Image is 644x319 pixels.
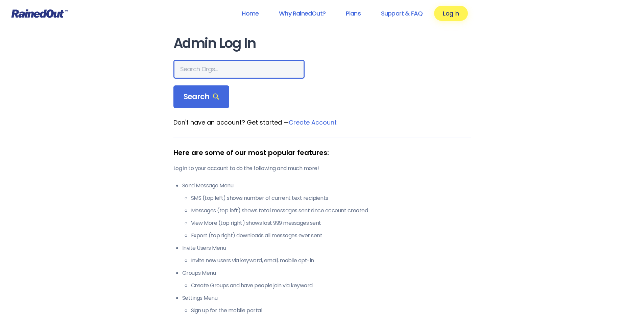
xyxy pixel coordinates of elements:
li: Invite new users via keyword, email, mobile opt-in [191,257,471,265]
li: Export (top right) downloads all messages ever sent [191,232,471,240]
div: Here are some of our most popular features: [173,148,471,158]
li: SMS (top left) shows number of current text recipients [191,194,471,202]
div: Search [173,85,230,108]
li: Sign up for the mobile portal [191,307,471,315]
a: Create Account [289,118,337,127]
li: Groups Menu [182,269,471,290]
p: Log in to your account to do the following and much more! [173,164,471,172]
span: Search [184,92,219,102]
a: Plans [337,6,369,21]
li: Create Groups and have people join via keyword [191,282,471,290]
li: Send Message Menu [182,182,471,240]
li: Messages (top left) shows total messages sent since account created [191,207,471,215]
a: Support & FAQ [372,6,431,21]
a: Log In [434,6,468,21]
a: Why RainedOut? [270,6,334,21]
li: Invite Users Menu [182,244,471,265]
a: Home [233,6,267,21]
li: View More (top right) shows last 999 messages sent [191,219,471,227]
h1: Admin Log In [173,36,471,51]
input: Search Orgs… [173,60,305,79]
